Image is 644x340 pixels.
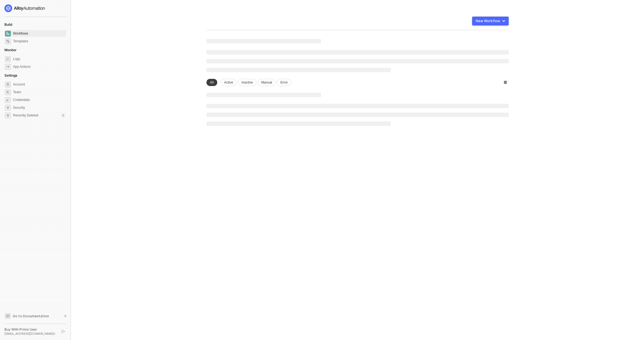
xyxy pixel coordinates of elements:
span: credentials [5,97,11,103]
div: App Actions [13,64,30,69]
div: [EMAIL_ADDRESS][DOMAIN_NAME] • [4,332,56,336]
span: team [5,89,11,95]
span: Go to Documentation [13,314,49,318]
span: Settings [4,73,17,77]
span: marketplace [5,38,11,44]
span: Monitor [4,48,17,52]
button: New Workflow [472,17,509,25]
a: Knowledge Base [4,313,66,319]
span: Recently Deleted [13,113,38,118]
div: 0 [61,113,65,118]
span: Account [13,81,65,88]
span: dashboard [5,31,11,37]
div: All [206,79,217,86]
div: Error [277,79,291,86]
span: icon-logs [5,56,11,62]
span: security [5,105,11,111]
span: Build [4,22,12,27]
div: New Workflow [476,19,500,23]
div: Manual [258,79,276,86]
span: Logs [13,56,65,62]
a: logo [4,4,66,12]
span: Templates [13,38,65,45]
span: Security [13,104,65,111]
span: icon-app-actions [5,64,11,70]
span: document-arrow [62,313,68,319]
img: logo [4,4,45,12]
span: settings [5,82,11,87]
div: Active [221,79,237,86]
span: settings [5,113,11,118]
span: Credentials [13,97,65,103]
span: Workflows [13,30,65,37]
div: Buy With Prime User [4,327,56,332]
span: documentation [5,313,11,319]
span: Team [13,89,65,95]
span: logout [61,330,65,333]
div: Inactive [238,79,257,86]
